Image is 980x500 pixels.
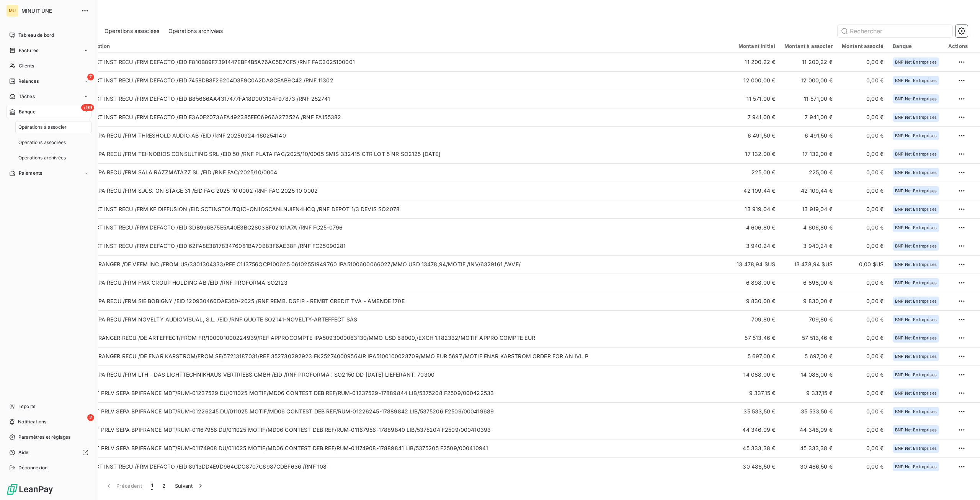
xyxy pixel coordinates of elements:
input: Rechercher [838,25,952,37]
td: 14 088,00 € [729,366,780,384]
td: 44 346,09 € [729,421,780,439]
td: 35 533,50 € [729,402,780,421]
span: BNP Net Entreprises [895,262,937,267]
span: BNP Net Entreprises [895,170,937,175]
span: 1 [151,482,153,490]
td: 3 940,24 € [780,237,837,255]
td: 6 898,00 € [780,274,837,292]
span: BNP Net Entreprises [895,280,937,285]
span: BNP Net Entreprises [895,97,937,101]
span: Opérations archivées [18,154,66,161]
td: REMBT PRLV SEPA BPIFRANCE MDT/RUM-01226245 DU/011025 MOTIF/MD06 CONTEST DEB REF/RUM-01226245-1788... [77,402,729,421]
span: BNP Net Entreprises [895,299,937,303]
td: 0,00 € [837,90,888,108]
td: VIR SCT INST RECU /FRM DEFACTO /EID B85666AA4317477FA18D003134F97873 /RNF 252741 [77,90,729,108]
td: 5 697,00 € [729,347,780,366]
span: BNP Net Entreprises [895,189,937,193]
td: 0,00 € [837,71,888,90]
span: BNP Net Entreprises [895,60,937,64]
a: Aide [6,446,91,459]
td: REMBT PRLV SEPA BPIFRANCE MDT/RUM-01237529 DU/011025 MOTIF/MD06 CONTEST DEB REF/RUM-01237529-1788... [77,384,729,402]
span: BNP Net Entreprises [895,446,937,451]
span: Déconnexion [18,464,48,471]
div: Montant initial [733,43,775,49]
span: BNP Net Entreprises [895,78,937,83]
td: 0,00 € [837,200,888,218]
span: Imports [18,403,35,410]
td: 11 200,22 € [780,53,837,71]
td: 0,00 € [837,384,888,402]
span: Banque [19,108,36,115]
td: 0,00 € [837,218,888,237]
td: VIR SEPA RECU /FRM SALA RAZZMATAZZ SL /EID /RNF FAC/2025/10/0004 [77,163,729,182]
td: 0,00 € [837,292,888,310]
span: BNP Net Entreprises [895,207,937,211]
span: Clients [19,62,34,69]
td: 45 333,38 € [729,439,780,457]
td: 6 491,50 € [729,126,780,145]
td: VIR SCT INST RECU /FRM DEFACTO /EID F810B89F7391447EBF4B5A76AC5D7CF5 /RNF FAC2025100001 [77,53,729,71]
td: 9 337,15 € [729,384,780,402]
td: 0,00 € [837,457,888,476]
td: 13 478,94 $US [780,255,837,274]
td: VIR SEPA RECU /FRM LTH - DAS LICHTTECHNIKHAUS VERTRIEBS GMBH /EID /RNF PROFORMA : SO2150 DD [DATE... [77,366,729,384]
td: VIR SEPA RECU /FRM THRESHOLD AUDIO AB /EID /RNF 20250924-160254140 [77,126,729,145]
td: VIR SCT INST RECU /FRM DEFACTO /EID 3DB996B75E5A40E3BC2803BF02101A7A /RNF FC25-0796 [77,218,729,237]
span: Aide [18,449,29,456]
td: REMBT PRLV SEPA BPIFRANCE MDT/RUM-01167956 DU/011025 MOTIF/MD06 CONTEST DEB REF/RUM-01167956-1788... [77,421,729,439]
img: Logo LeanPay [6,483,54,495]
span: BNP Net Entreprises [895,428,937,432]
td: VIR SCT INST RECU /FRM KF DIFFUSION /EID SCTINSTOUTQIC+QN1QSCANLNJIFN4HCQ /RNF DEPOT 1/3 DEVIS SO... [77,200,729,218]
td: 45 333,38 € [780,439,837,457]
span: Tâches [19,93,35,100]
td: VIR SEPA RECU /FRM SIE BOBIGNY /EID 120930460DAE360-2025 /RNF REMB. DGFIP - REMBT CREDIT TVA - AM... [77,292,729,310]
td: 12 000,00 € [780,71,837,90]
span: Relances [18,78,39,85]
span: Notifications [18,418,46,425]
div: Montant associé [842,43,884,49]
td: 7 941,00 € [780,108,837,126]
span: 2 [87,414,94,421]
td: 9 830,00 € [780,292,837,310]
td: 6 898,00 € [729,274,780,292]
td: 11 200,22 € [729,53,780,71]
span: BNP Net Entreprises [895,409,937,414]
iframe: Intercom live chat [954,474,972,492]
button: 1 [147,478,158,494]
td: 17 132,00 € [729,145,780,163]
span: Paiements [19,170,42,177]
td: 11 571,00 € [780,90,837,108]
td: 42 109,44 € [780,182,837,200]
span: 7 [87,74,94,80]
td: 13 919,04 € [729,200,780,218]
td: 9 337,15 € [780,384,837,402]
td: 0,00 € [837,366,888,384]
td: 0,00 € [837,402,888,421]
td: VIR ETRANGER RECU /DE ARTEFFECT/FROM FR/190001000224939/REF APPROCOMPTE IPA5093000063130/MMO USD ... [77,329,729,347]
td: 0,00 € [837,329,888,347]
td: 9 830,00 € [729,292,780,310]
span: +99 [81,104,94,111]
span: Paramètres et réglages [18,434,70,441]
td: 30 486,50 € [780,457,837,476]
td: 0,00 € [837,274,888,292]
button: Précédent [100,478,147,494]
td: 0,00 € [837,347,888,366]
td: VIR ETRANGER /DE VEEM INC./FROM US/3301304333/REF C113756OCP100625 06102551949760 IPA510060006602... [77,255,729,274]
span: BNP Net Entreprises [895,354,937,359]
td: VIR SCT INST RECU /FRM DEFACTO /EID F3A0F2073AFA492385FEC6966A27252A /RNF FA155382 [77,108,729,126]
td: 0,00 € [837,182,888,200]
td: 14 088,00 € [780,366,837,384]
td: 0,00 $US [837,255,888,274]
td: VIR SEPA RECU /FRM FMX GROUP HOLDING AB /EID /RNF PROFORMA SO2123 [77,274,729,292]
td: 17 132,00 € [780,145,837,163]
span: Opérations associées [105,27,159,35]
td: 3 940,24 € [729,237,780,255]
td: 13 919,04 € [780,200,837,218]
td: VIR SEPA RECU /FRM S.A.S. ON STAGE 31 /EID FAC 2025 10 0002 /RNF FAC 2025 10 0002 [77,182,729,200]
td: 709,80 € [780,310,837,329]
td: 225,00 € [780,163,837,182]
span: BNP Net Entreprises [895,133,937,138]
td: 0,00 € [837,421,888,439]
td: 0,00 € [837,126,888,145]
